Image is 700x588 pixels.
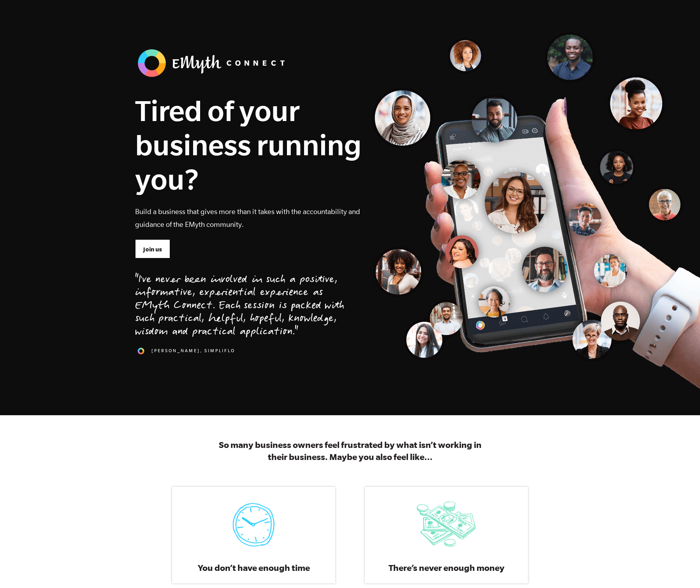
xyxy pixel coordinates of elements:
img: EC_LP_Sales_Icon_Money [382,496,512,552]
h3: So many business owners feel frustrated by what isn’t working in their business. Maybe you also f... [211,439,489,463]
img: 1 [135,345,147,357]
h3: There’s never enough money [374,562,519,574]
a: Join us [135,239,170,258]
h1: Tired of your business running you? [135,93,362,196]
span: [PERSON_NAME], SimpliFlo [151,348,235,354]
img: banner_logo [135,47,291,79]
iframe: Chat Widget [661,551,700,588]
p: Build a business that gives more than it takes with the accountability and guidance of the EMyth ... [135,205,362,231]
h3: You don’t have enough time [181,562,326,574]
img: EC_LP_Sales_Icon_Time [189,496,319,552]
span: Join us [143,245,162,254]
div: "I've never been involved in such a positive, informative, experiential experience as EMyth Conne... [135,274,344,339]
